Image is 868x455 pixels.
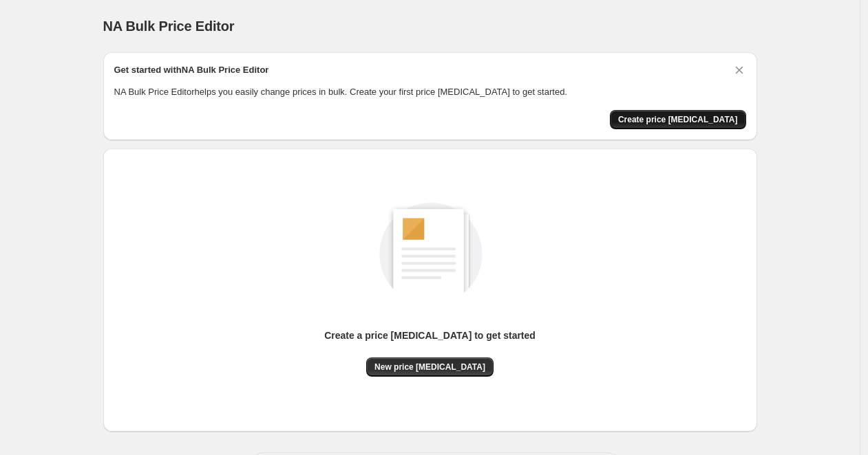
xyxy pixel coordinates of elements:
p: NA Bulk Price Editor helps you easily change prices in bulk. Create your first price [MEDICAL_DAT... [114,85,746,99]
button: Create price change job [610,110,746,129]
button: Dismiss card [732,63,746,77]
p: Create a price [MEDICAL_DATA] to get started [324,329,536,342]
span: NA Bulk Price Editor [103,19,235,34]
h2: Get started with NA Bulk Price Editor [114,63,269,77]
span: Create price [MEDICAL_DATA] [618,114,738,125]
span: New price [MEDICAL_DATA] [374,362,485,373]
button: New price [MEDICAL_DATA] [366,357,494,377]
